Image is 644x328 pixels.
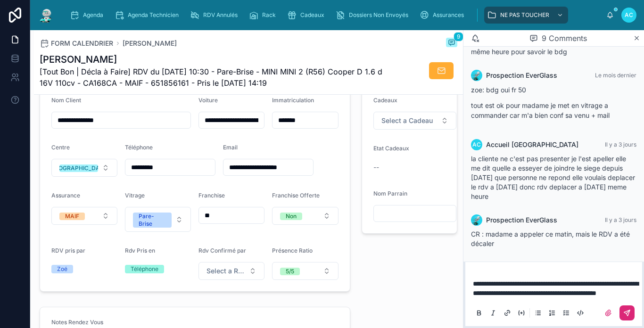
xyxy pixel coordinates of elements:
[128,11,179,19] span: Agenda Technicien
[605,216,636,223] span: Il y a 3 jours
[484,7,568,24] a: NE PAS TOUCHER
[206,266,245,276] span: Select a Rdv Confirmé par
[272,97,314,104] span: Immatriculation
[83,11,103,19] span: Agenda
[595,72,636,79] span: Le mois dernier
[373,145,409,152] span: Etat Cadeaux
[454,32,463,41] span: 9
[605,141,636,148] span: Il y a 3 jours
[198,97,218,104] span: Voiture
[625,11,633,19] span: AC
[381,116,433,125] span: Select a Cadeau
[51,207,117,225] button: Select Button
[542,33,587,44] span: 9 Comments
[471,100,636,120] p: tout est ok pour madame je met en vitrage a commander car m'a bien conf sa venu + mail
[62,5,606,25] div: scrollable content
[49,164,109,172] div: [GEOGRAPHIC_DATA]
[433,11,464,19] span: Assurances
[373,190,407,197] span: Nom Parrain
[500,11,549,19] span: NE PAS TOUCHER
[112,7,185,24] a: Agenda Technicien
[125,144,153,151] span: Téléphone
[486,71,557,80] span: Prospection EverGlass
[272,247,313,254] span: Présence Ratio
[198,262,264,280] button: Select Button
[51,192,80,199] span: Assurance
[471,230,630,247] span: CR : madame a appeler ce matin, mais le RDV a été décaler
[51,39,113,48] span: FORM CALENDRIER
[286,268,294,275] div: 5/5
[223,144,238,151] span: Email
[125,207,191,232] button: Select Button
[246,7,282,24] a: Rack
[349,11,408,19] span: Dossiers Non Envoyés
[203,11,238,19] span: RDV Annulés
[486,215,557,225] span: Prospection EverGlass
[51,97,81,104] span: Nom Client
[272,192,320,199] span: Franchise Offerte
[40,39,113,48] a: FORM CALENDRIER
[272,262,338,280] button: Select Button
[284,7,331,24] a: Cadeaux
[333,7,415,24] a: Dossiers Non Envoyés
[262,11,276,19] span: Rack
[139,213,166,228] div: Pare-Brise
[373,112,456,130] button: Select Button
[198,247,246,254] span: Rdv Confirmé par
[198,192,225,199] span: Franchise
[286,213,297,220] div: Non
[51,319,103,326] span: Notes Rendez Vous
[446,38,457,49] button: 9
[38,8,55,23] img: App logo
[300,11,324,19] span: Cadeaux
[131,265,158,273] div: Téléphone
[51,247,85,254] span: RDV pris par
[123,39,177,48] a: [PERSON_NAME]
[57,265,67,273] div: Zoé
[187,7,244,24] a: RDV Annulés
[471,85,636,95] p: zoe: bdg oui fr 50
[486,140,578,149] span: Accueil [GEOGRAPHIC_DATA]
[40,66,387,89] span: [Tout Bon | Décla à Faire] RDV du [DATE] 10:30 - Pare-Brise - MINI MINI 2 (R56) Cooper D 1.6 d 16...
[125,192,145,199] span: Vitrage
[373,97,397,104] span: Cadeaux
[471,155,635,200] span: la cliente ne c'est pas presenter je l'est apeller elle me dit quelle a esseyer de joindre le sie...
[272,207,338,225] button: Select Button
[51,144,70,151] span: Centre
[472,141,481,148] span: AC
[67,7,110,24] a: Agenda
[417,7,471,24] a: Assurances
[65,213,79,220] div: MAIF
[125,247,155,254] span: Rdv Pris en
[40,53,387,66] h1: [PERSON_NAME]
[373,163,379,172] span: --
[51,159,117,177] button: Select Button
